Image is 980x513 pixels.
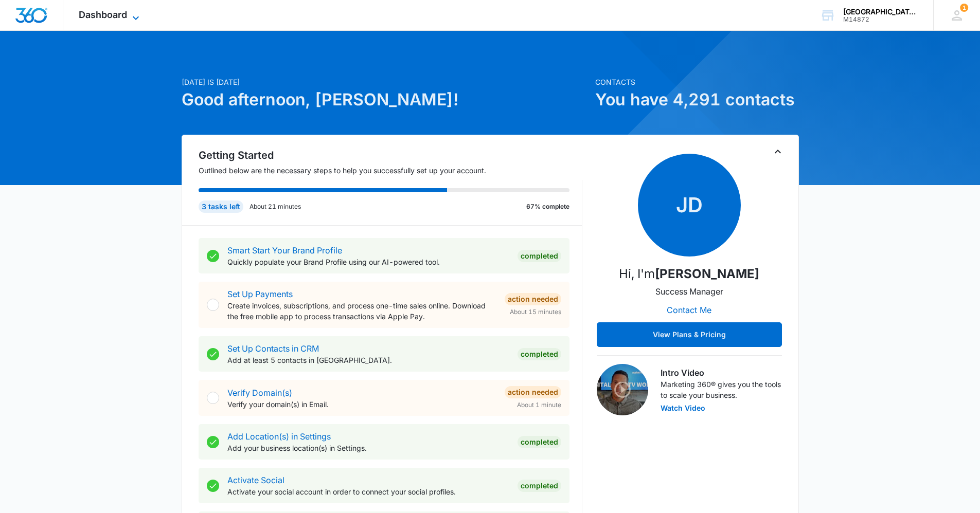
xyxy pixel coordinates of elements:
[661,405,705,412] button: Watch Video
[227,388,292,398] a: Verify Domain(s)
[595,77,799,87] p: Contacts
[199,148,582,163] h2: Getting Started
[518,250,561,262] div: Completed
[227,300,496,322] p: Create invoices, subscriptions, and process one-time sales online. Download the free mobile app t...
[505,386,561,398] div: Action Needed
[517,400,561,410] span: About 1 minute
[227,475,284,485] a: Activate Social
[182,87,589,112] h1: Good afternoon, [PERSON_NAME]!
[227,486,509,497] p: Activate your social account in order to connect your social profiles.
[510,307,561,317] span: About 15 minutes
[199,200,243,213] div: 3 tasks left
[518,480,561,492] div: Completed
[843,8,918,16] div: account name
[227,343,319,354] a: Set Up Contacts in CRM
[655,285,723,298] p: Success Manager
[597,322,782,347] button: View Plans & Pricing
[227,431,331,442] a: Add Location(s) in Settings
[526,202,569,211] p: 67% complete
[227,355,509,365] p: Add at least 5 contacts in [GEOGRAPHIC_DATA].
[199,165,582,176] p: Outlined below are the necessary steps to help you successfully set up your account.
[619,265,759,283] p: Hi, I'm
[661,367,782,379] h3: Intro Video
[772,145,784,158] button: Toggle Collapse
[595,87,799,112] h1: You have 4,291 contacts
[182,77,589,87] p: [DATE] is [DATE]
[518,348,561,360] div: Completed
[79,9,127,20] span: Dashboard
[661,379,782,400] p: Marketing 360® gives you the tools to scale your business.
[250,202,301,211] p: About 21 minutes
[656,298,722,322] button: Contact Me
[597,364,648,415] img: Intro Video
[227,443,509,453] p: Add your business location(s) in Settings.
[227,256,509,267] p: Quickly populate your Brand Profile using our AI-powered tool.
[960,4,968,12] div: notifications count
[655,266,759,281] strong: [PERSON_NAME]
[843,16,918,23] div: account id
[518,436,561,448] div: Completed
[638,154,741,256] span: JD
[505,293,561,305] div: Action Needed
[227,289,293,299] a: Set Up Payments
[960,4,968,12] span: 1
[227,399,496,410] p: Verify your domain(s) in Email.
[227,245,342,255] a: Smart Start Your Brand Profile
